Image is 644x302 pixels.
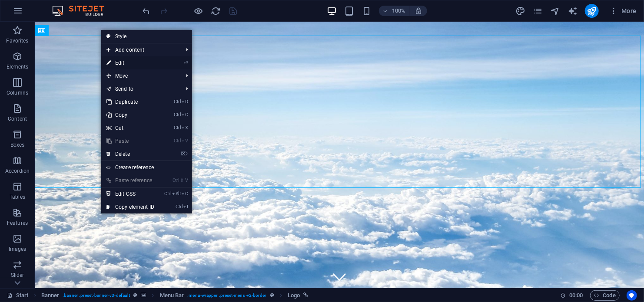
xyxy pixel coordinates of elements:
[174,99,181,105] i: Ctrl
[133,293,137,298] i: This element is a customizable preset
[160,290,184,301] span: Click to select. Double-click to edit
[550,6,560,16] i: Navigator
[50,6,115,16] img: Editor Logo
[165,191,172,197] i: Ctrl
[627,290,637,301] button: Usercentrics
[10,194,25,200] p: Tables
[569,290,583,301] span: 00 00
[101,30,192,43] a: Style
[568,6,578,16] button: text_generator
[101,95,159,108] a: CtrlDDuplicate
[41,290,60,301] span: Click to select. Double-click to edit
[379,6,410,16] button: 100%
[590,290,620,301] button: Code
[181,151,188,157] i: ⌦
[568,6,578,16] i: AI Writer
[176,204,183,210] i: Ctrl
[9,246,27,253] p: Images
[10,141,25,148] p: Boxes
[101,135,159,148] a: CtrlVPaste
[141,6,152,16] button: undo
[182,112,188,118] i: C
[585,4,599,18] button: publish
[211,6,221,16] button: reload
[173,177,179,183] i: Ctrl
[101,200,159,213] a: CtrlICopy element ID
[6,37,28,44] p: Favorites
[183,204,188,210] i: I
[270,293,274,298] i: This element is a customizable preset
[575,292,577,299] span: :
[515,6,525,16] i: Design (Ctrl+Alt+Y)
[172,191,181,197] i: Alt
[560,290,583,301] h6: Session time
[587,6,597,16] i: Publish
[211,6,221,16] i: Reload page
[7,89,28,96] p: Columns
[288,290,300,301] span: Click to select. Double-click to edit
[101,43,179,56] span: Add content
[392,6,406,16] h6: 100%
[515,6,526,16] button: design
[8,115,27,122] p: Content
[101,174,159,187] a: Ctrl⇧VPaste reference
[182,191,188,197] i: C
[606,4,640,18] button: More
[101,69,179,82] span: Move
[11,272,24,279] p: Slider
[187,290,266,301] span: . menu-wrapper .preset-menu-v2-border
[7,220,28,226] p: Features
[63,290,130,301] span: . banner .preset-banner-v3-default
[533,6,543,16] i: Pages (Ctrl+Alt+S)
[182,125,188,131] i: X
[550,6,561,16] button: navigator
[303,293,308,298] i: This element is linked
[174,125,181,131] i: Ctrl
[141,293,146,298] i: This element contains a background
[101,82,179,95] a: Send to
[174,112,181,118] i: Ctrl
[185,177,188,183] i: V
[101,161,192,174] a: Create reference
[41,290,309,301] nav: breadcrumb
[174,138,181,144] i: Ctrl
[180,177,184,183] i: ⇧
[7,63,29,70] p: Elements
[415,7,422,15] i: On resize automatically adjust zoom level to fit chosen device.
[609,7,637,15] span: More
[182,138,188,144] i: V
[5,167,30,174] p: Accordion
[101,148,159,161] a: ⌦Delete
[184,60,188,66] i: ⏎
[101,187,159,200] a: CtrlAltCEdit CSS
[182,99,188,105] i: D
[101,56,159,69] a: ⏎Edit
[142,6,152,16] i: Undo: Change colors (Ctrl+Z)
[7,290,29,301] a: Click to cancel selection. Double-click to open Pages
[594,290,616,301] span: Code
[533,6,543,16] button: pages
[101,108,159,121] a: CtrlCCopy
[101,121,159,135] a: CtrlXCut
